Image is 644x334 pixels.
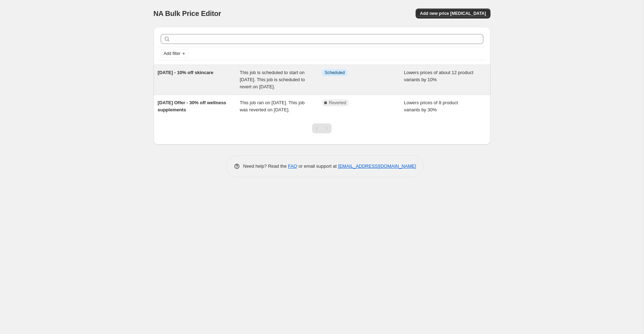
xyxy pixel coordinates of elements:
span: [DATE] - 10% off skincare [158,70,213,75]
button: Add new price [MEDICAL_DATA] [416,9,490,18]
span: Add filter [164,51,181,56]
span: Lowers prices of about 12 product variants by 10% [404,70,473,82]
span: This job is scheduled to start on [DATE]. This job is scheduled to revert on [DATE]. [240,70,305,89]
a: FAQ [288,163,297,169]
span: [DATE] Offer - 30% off wellness supplements [158,100,226,112]
span: or email support at [297,163,338,169]
span: Scheduled [325,70,345,76]
nav: Pagination [312,123,332,133]
span: Need help? Read the [243,163,288,169]
span: This job ran on [DATE]. This job was reverted on [DATE]. [240,100,305,112]
span: NA Bulk Price Editor [154,10,221,17]
span: Reverted [329,100,346,106]
button: Add filter [161,49,189,58]
span: Lowers prices of 8 product variants by 30% [404,100,458,112]
a: [EMAIL_ADDRESS][DOMAIN_NAME] [338,163,416,169]
span: Add new price [MEDICAL_DATA] [420,11,486,16]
